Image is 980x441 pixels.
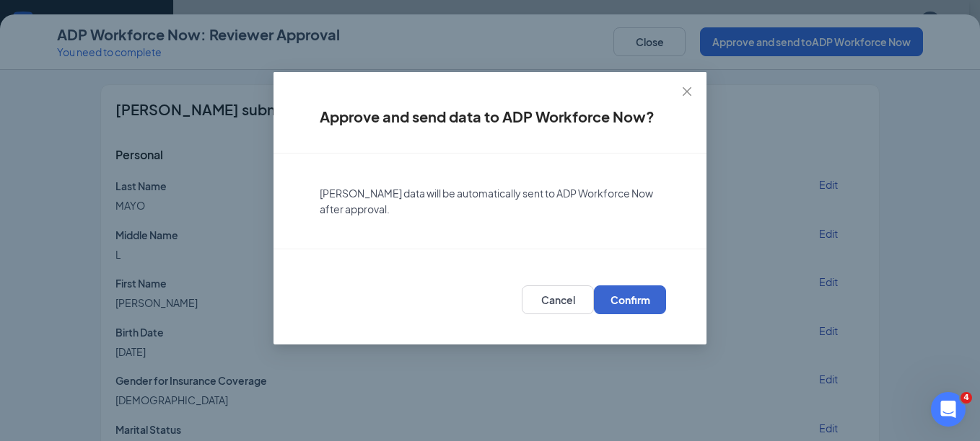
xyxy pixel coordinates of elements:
[611,293,650,307] span: Confirm
[668,72,706,111] button: Close
[594,285,666,314] button: Confirm
[961,392,972,404] span: 4
[320,107,660,127] h4: Approve and send data to ADP Workforce Now?
[320,187,653,215] span: [PERSON_NAME] data will be automatically sent to ADP Workforce Now after approval.
[522,285,594,314] button: Cancel
[681,86,693,97] span: close
[931,392,966,427] iframe: Intercom live chat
